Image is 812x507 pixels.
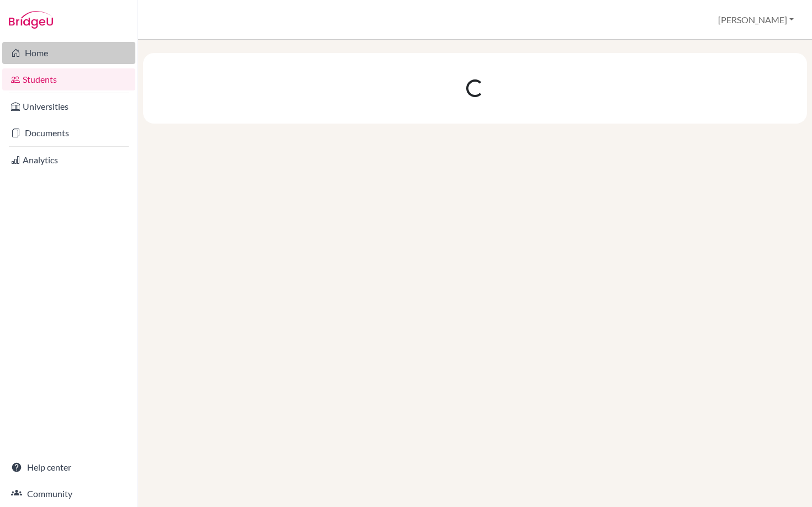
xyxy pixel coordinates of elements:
[2,149,135,171] a: Analytics
[2,456,135,478] a: Help center
[2,483,135,505] a: Community
[9,11,53,29] img: Bridge-U
[2,122,135,144] a: Documents
[2,95,135,118] a: Universities
[713,9,799,30] button: [PERSON_NAME]
[2,68,135,90] a: Students
[2,42,135,64] a: Home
